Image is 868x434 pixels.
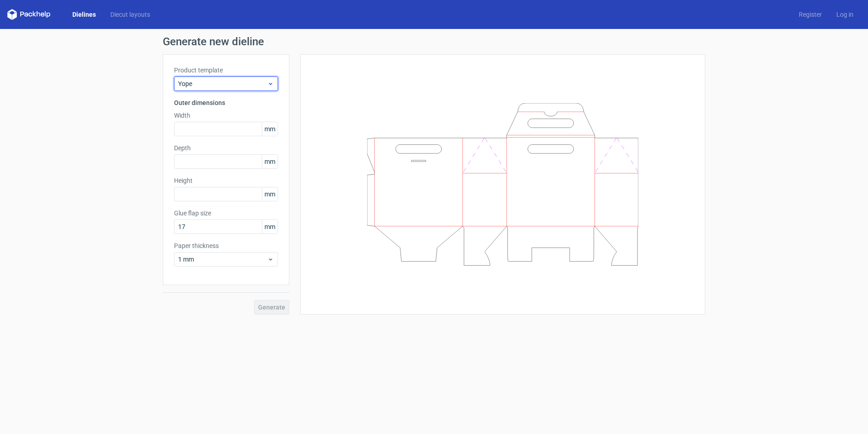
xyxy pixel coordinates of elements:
[262,187,278,201] span: mm
[163,36,705,47] h1: Generate new dieline
[262,122,278,136] span: mm
[174,98,278,107] h3: Outer dimensions
[174,176,278,185] label: Height
[103,10,157,19] a: Diecut layouts
[178,255,267,264] span: 1 mm
[829,10,861,19] a: Log in
[174,241,278,250] label: Paper thickness
[65,10,103,19] a: Dielines
[178,79,267,88] span: Yope
[792,10,829,19] a: Register
[174,111,278,120] label: Width
[174,143,278,153] label: Depth
[174,66,278,75] label: Product template
[262,220,278,234] span: mm
[174,209,278,218] label: Glue flap size
[262,155,278,168] span: mm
